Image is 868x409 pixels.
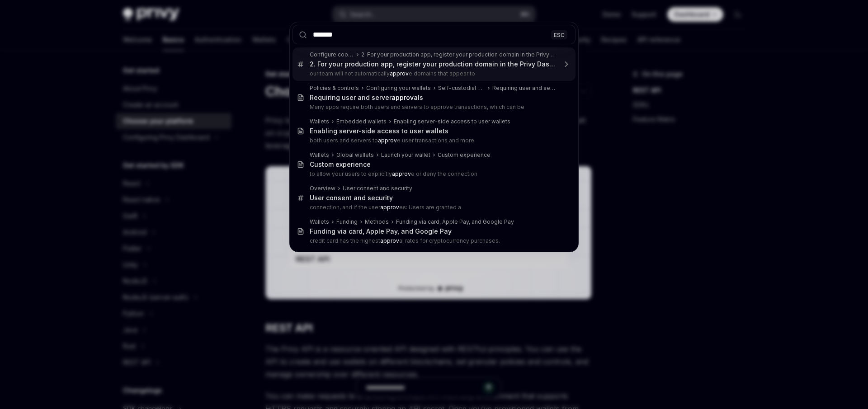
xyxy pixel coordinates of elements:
div: Funding via card, Apple Pay, and Google Pay [396,218,514,226]
div: Custom experience [310,160,371,169]
div: Requiring user and server approvals [492,85,557,92]
div: Funding via card, Apple Pay, and Google Pay [310,227,452,235]
b: approv [380,237,399,244]
div: 2. For your production app, register your production domain in the Privy Dashboard [361,51,557,58]
div: 2. For your production app, register your production domain in the Privy Dashboard [310,60,557,68]
div: Methods [365,218,389,226]
p: connection, and if the user es: Users are granted a [310,204,557,211]
div: Wallets [310,218,329,226]
div: Configure cookies [310,51,354,58]
b: approv [390,70,409,77]
div: Launch your wallet [381,151,430,159]
div: User consent and security [310,194,393,202]
div: Enabling server-side access to user wallets [394,118,510,125]
div: User consent and security [343,185,412,192]
p: our team will not automatically e domains that appear to [310,70,557,77]
b: approv [392,94,414,101]
div: Policies & controls [310,85,359,92]
div: Overview [310,185,335,192]
div: Custom experience [438,151,491,159]
div: Self-custodial user wallets [438,85,485,92]
div: ESC [551,30,567,39]
div: Enabling server-side access to user wallets [310,127,448,135]
div: Global wallets [336,151,374,159]
b: approv [378,137,397,144]
p: to allow your users to explicitly e or deny the connection [310,170,557,178]
p: Many apps require both users and servers to approve transactions, which can be [310,103,557,111]
div: Funding [336,218,358,226]
div: Embedded wallets [336,118,387,125]
div: Wallets [310,151,329,159]
p: credit card has the highest al rates for cryptocurrency purchases. [310,237,557,244]
div: Configuring your wallets [366,85,431,92]
div: Requiring user and server als [310,94,423,102]
p: both users and servers to e user transactions and more. [310,137,557,144]
b: approv [380,204,399,211]
div: Wallets [310,118,329,125]
b: approv [392,170,411,177]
